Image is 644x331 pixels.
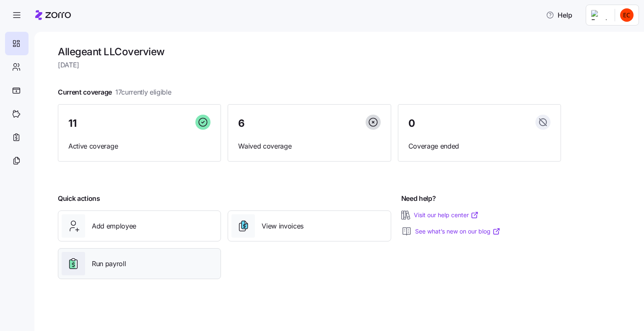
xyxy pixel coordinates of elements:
[620,8,634,22] img: cc97166a80db72ba115bf250c5d9a898
[415,227,501,236] a: See what’s new on our blog
[414,211,479,219] a: Visit our help center
[92,259,126,269] span: Run payroll
[401,193,436,204] span: Need help?
[238,141,380,151] span: Waived coverage
[539,7,579,23] button: Help
[591,10,608,20] img: Employer logo
[262,221,304,231] span: View invoices
[408,118,415,128] span: 0
[58,45,561,58] h1: Allegeant LLC overview
[408,141,551,151] span: Coverage ended
[58,87,171,98] span: Current coverage
[58,193,100,204] span: Quick actions
[238,118,245,128] span: 6
[68,141,210,151] span: Active coverage
[115,87,171,98] span: 17 currently eligible
[58,60,561,70] span: [DATE]
[92,221,136,231] span: Add employee
[68,118,76,128] span: 11
[546,10,572,20] span: Help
